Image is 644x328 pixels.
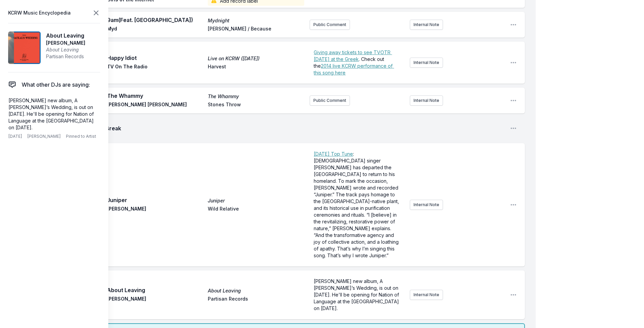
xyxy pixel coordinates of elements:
[66,134,96,139] span: Pinned to Artist
[510,59,517,66] button: Open playlist item options
[107,54,204,62] span: Happy Idiot
[107,286,204,294] span: About Leaving
[106,124,505,132] span: Break
[107,196,204,204] span: Juniper
[314,278,400,311] span: [PERSON_NAME] new album, A [PERSON_NAME]’s Wedding, is out on [DATE]. He'll be opening for Nation...
[107,63,204,71] span: TV On The Radio
[27,134,61,139] span: [PERSON_NAME]
[410,20,443,30] button: Internal Note
[208,63,305,71] span: Harvest
[510,291,517,298] button: Open playlist item options
[314,151,353,157] a: [DATE] Top Tune
[510,21,517,28] button: Open playlist item options
[107,25,204,34] span: Myd
[410,58,443,68] button: Internal Note
[314,49,392,62] a: Giving away tickets to see TVOTR [DATE] at the Greek
[46,40,85,46] span: [PERSON_NAME]
[107,296,204,304] span: [PERSON_NAME]
[208,55,305,62] span: Live on KCRW ([DATE])
[46,31,85,40] span: About Leaving
[107,205,204,214] span: [PERSON_NAME]
[208,93,305,100] span: The Whammy
[107,16,204,24] span: 9am (Feat. [GEOGRAPHIC_DATA])
[208,205,305,214] span: Wild Relative
[8,8,71,18] span: KCRW Music Encyclopedia
[314,63,394,75] a: 2014 live KCRW performance of this song here
[208,287,305,294] span: About Leaving
[410,200,443,210] button: Internal Note
[208,296,305,304] span: Partisan Records
[510,201,517,208] button: Open playlist item options
[208,101,305,109] span: Stones Throw
[8,31,41,64] img: About Leaving
[46,46,85,53] span: About Leaving
[208,25,305,34] span: [PERSON_NAME] / Because
[410,290,443,300] button: Internal Note
[310,95,350,106] button: Public Comment
[107,92,204,100] span: The Whammy
[410,95,443,106] button: Internal Note
[46,53,85,60] span: Partisan Records
[8,134,22,139] span: [DATE]
[510,97,517,104] button: Open playlist item options
[22,81,90,89] span: What other DJs are saying:
[107,101,204,109] span: [PERSON_NAME] [PERSON_NAME]
[208,17,305,24] span: Mydnight
[208,197,305,204] span: Juniper
[510,125,517,132] button: Open playlist item options
[8,97,97,131] p: [PERSON_NAME] new album, A [PERSON_NAME]’s Wedding, is out on [DATE]. He'll be opening for Nation...
[310,20,350,30] button: Public Comment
